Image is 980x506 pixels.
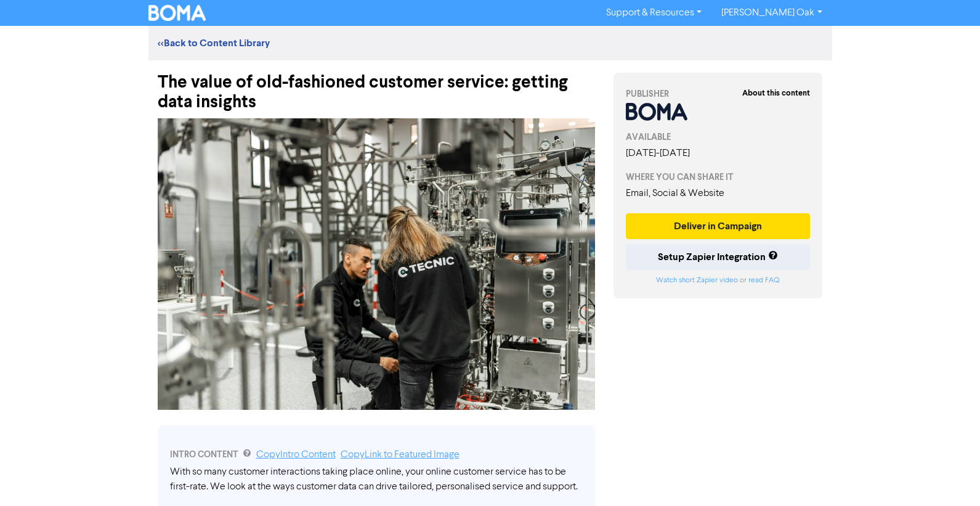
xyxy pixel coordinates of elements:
a: [PERSON_NAME] Oak [711,3,832,23]
img: BOMA Logo [148,5,206,21]
div: WHERE YOU CAN SHARE IT [626,171,811,184]
div: AVAILABLE [626,131,811,144]
button: Deliver in Campaign [626,213,811,239]
a: Copy Intro Content [256,450,336,460]
a: read FAQ [748,277,779,284]
div: PUBLISHER [626,88,811,100]
div: With so many customer interactions taking place online, your online customer service has to be fi... [170,465,583,494]
div: [DATE] - [DATE] [626,146,811,161]
div: The value of old-fashioned customer service: getting data insights [158,60,595,112]
a: <<Back to Content Library [158,37,270,49]
strong: About this content [742,88,810,98]
div: or [626,275,811,286]
div: Email, Social & Website [626,186,811,201]
button: Setup Zapier Integration [626,244,811,270]
a: Watch short Zapier video [656,277,738,284]
div: INTRO CONTENT [170,447,583,462]
a: Copy Link to Featured Image [341,450,460,460]
iframe: Chat Widget [918,447,980,506]
a: Support & Resources [596,3,711,23]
